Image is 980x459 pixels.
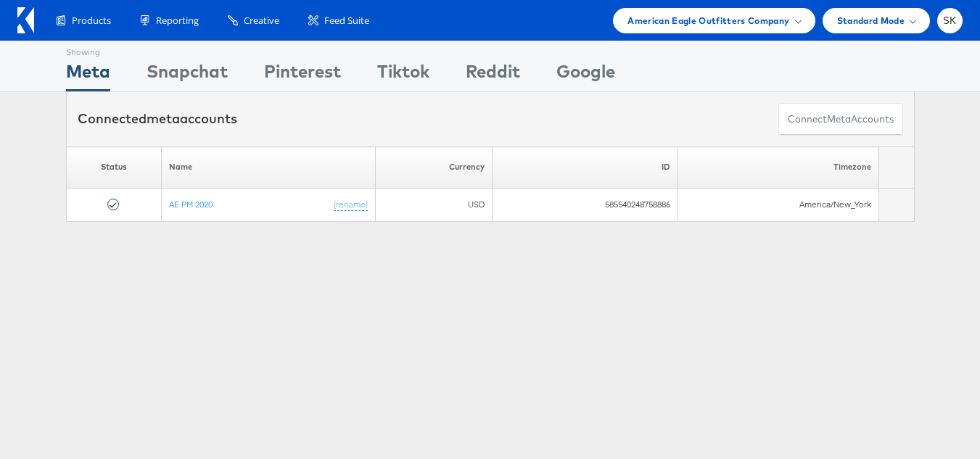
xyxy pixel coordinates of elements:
div: Meta [66,59,110,91]
span: meta [147,110,180,127]
div: Tiktok [377,59,429,91]
span: SK [943,16,957,25]
td: 585540248758886 [493,188,678,221]
a: AE PM 2020 [169,198,213,209]
span: American Eagle Outfitters Company [627,13,789,28]
th: ID [493,146,678,188]
button: ConnectmetaAccounts [778,103,903,136]
th: Status [66,146,161,188]
span: Products [72,14,111,28]
span: Standard Mode [837,13,905,28]
td: America/New_York [678,188,879,221]
div: Google [556,59,615,91]
th: Currency [376,146,493,188]
div: Connected accounts [78,109,237,128]
td: USD [376,188,493,221]
span: Reporting [156,14,199,28]
a: (rename) [334,198,368,210]
th: Timezone [678,146,879,188]
div: Snapchat [147,59,228,91]
div: Pinterest [264,59,341,91]
span: Feed Suite [324,14,369,28]
span: meta [827,112,851,126]
div: Reddit [466,59,520,91]
th: Name [161,146,375,188]
div: Showing [66,41,110,59]
span: Creative [244,14,279,28]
